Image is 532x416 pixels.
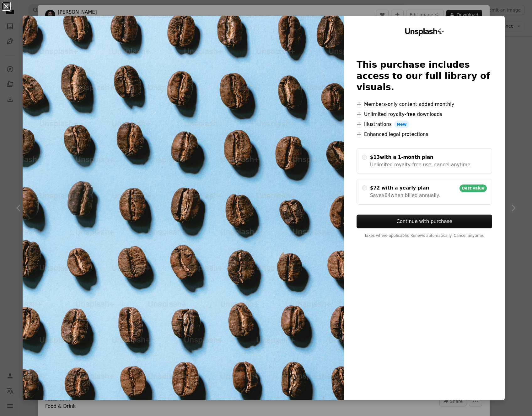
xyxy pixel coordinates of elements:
h2: This purchase includes access to our full library of visuals. [357,59,492,93]
span: $13 with a 1-month plan [370,153,472,161]
li: Illustrations [357,121,492,128]
button: Continue with purchase [357,215,492,228]
span: Save $84 when billed annually. [370,192,440,199]
li: Members-only content added monthly [357,101,492,108]
li: Unlimited royalty-free downloads [357,111,492,118]
input: $72 with a yearly planSave$84when billed annually.Best value [362,185,367,190]
li: Enhanced legal protections [357,131,492,138]
div: Taxes where applicable. Renews automatically. Cancel anytime. [357,233,492,238]
span: Unlimited royalty-free use, cancel anytime. [370,161,472,169]
div: Best value [459,185,487,192]
span: $72 with a yearly plan [370,184,440,192]
span: New [394,121,409,128]
input: $13with a 1-month planUnlimited royalty-free use, cancel anytime. [362,155,367,160]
